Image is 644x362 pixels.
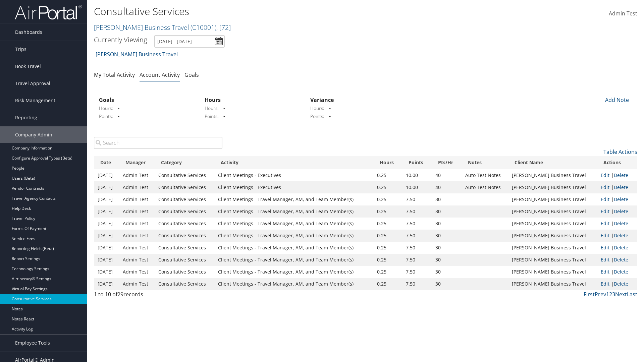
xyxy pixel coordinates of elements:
td: Admin Test [119,181,155,193]
td: | [597,193,637,205]
a: 2 [609,291,612,298]
td: 30 [432,254,462,266]
label: Hours: [205,105,219,112]
td: Admin Test [119,230,155,242]
td: | [597,266,637,278]
td: | [597,205,637,218]
td: 0.25 [374,230,402,242]
td: 7.50 [402,266,432,278]
td: | [597,278,637,290]
td: Client Meetings - Travel Manager, AM, and Team Member(s) [215,218,374,230]
span: - [114,104,119,112]
td: Client Meetings - Travel Manager, AM, and Team Member(s) [215,254,374,266]
a: Edit [601,172,609,178]
h1: Consultative Services [94,4,456,18]
a: Delete [614,232,628,239]
span: Admin Test [609,10,637,17]
td: 30 [432,205,462,218]
td: 0.25 [374,193,402,205]
span: Employee Tools [15,335,50,351]
td: 7.50 [402,254,432,266]
td: Auto Test Notes [462,169,508,181]
a: Admin Test [609,3,637,24]
td: [DATE] [94,205,119,218]
td: | [597,254,637,266]
td: [PERSON_NAME] Business Travel [508,254,597,266]
span: ( C10001 ) [191,23,216,32]
th: Activity: activate to sort column ascending [215,156,374,169]
td: 7.50 [402,278,432,290]
span: - [114,112,119,120]
a: Edit [601,232,609,239]
td: [DATE] [94,266,119,278]
td: 0.25 [374,169,402,181]
label: Points: [99,113,113,120]
span: Book Travel [15,58,41,75]
a: Delete [614,208,628,215]
td: 0.25 [374,266,402,278]
td: 7.50 [402,242,432,254]
td: Client Meetings - Travel Manager, AM, and Team Member(s) [215,230,374,242]
a: Delete [614,184,628,190]
a: Edit [601,256,609,263]
td: Consultative Services [155,254,215,266]
label: Points: [310,113,324,120]
td: [PERSON_NAME] Business Travel [508,242,597,254]
a: Prev [595,291,606,298]
td: Consultative Services [155,181,215,193]
a: Delete [614,281,628,287]
th: Client Name [508,156,597,169]
span: - [326,104,331,112]
td: Admin Test [119,242,155,254]
td: Auto Test Notes [462,181,508,193]
td: Admin Test [119,205,155,218]
span: Dashboards [15,24,42,41]
a: [PERSON_NAME] Business Travel [96,48,178,61]
td: [PERSON_NAME] Business Travel [508,169,597,181]
a: Account Activity [140,71,180,78]
a: Delete [614,268,628,275]
input: Search [94,137,222,149]
td: Admin Test [119,278,155,290]
span: - [220,104,225,112]
input: [DATE] - [DATE] [154,35,225,48]
td: | [597,230,637,242]
th: Hours [374,156,402,169]
td: 0.25 [374,181,402,193]
td: 0.25 [374,278,402,290]
span: Company Admin [15,126,52,143]
td: Consultative Services [155,266,215,278]
td: Consultative Services [155,278,215,290]
span: , [ 72 ] [216,23,231,32]
h3: Currently Viewing [94,35,147,44]
td: [PERSON_NAME] Business Travel [508,193,597,205]
td: 0.25 [374,218,402,230]
td: 0.25 [374,254,402,266]
span: 29 [117,291,123,298]
td: Admin Test [119,169,155,181]
td: [PERSON_NAME] Business Travel [508,278,597,290]
td: [PERSON_NAME] Business Travel [508,181,597,193]
a: Last [627,291,637,298]
div: 1 to 10 of records [94,290,222,302]
span: - [220,112,225,120]
th: Date: activate to sort column ascending [94,156,119,169]
td: [PERSON_NAME] Business Travel [508,266,597,278]
td: Consultative Services [155,205,215,218]
td: 40 [432,181,462,193]
td: Client Meetings - Travel Manager, AM, and Team Member(s) [215,266,374,278]
td: 40 [432,169,462,181]
th: Manager: activate to sort column ascending [119,156,155,169]
td: 0.25 [374,205,402,218]
th: Points [402,156,432,169]
a: Edit [601,244,609,251]
td: Client Meetings - Travel Manager, AM, and Team Member(s) [215,242,374,254]
label: Hours: [310,105,324,112]
th: Actions [597,156,637,169]
td: | [597,218,637,230]
strong: Goals [99,96,114,104]
td: 7.50 [402,205,432,218]
a: Goals [184,71,199,78]
strong: Hours [205,96,221,104]
td: Admin Test [119,254,155,266]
